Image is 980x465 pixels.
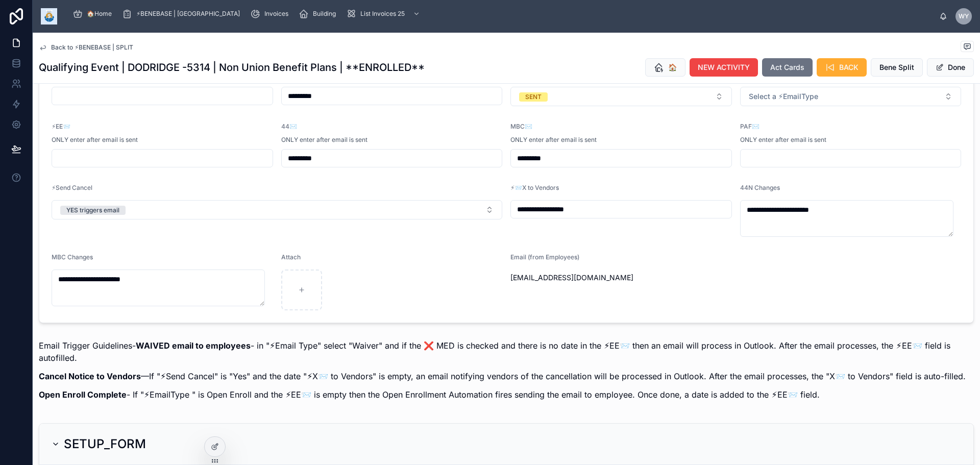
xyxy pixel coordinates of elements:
[281,136,367,144] span: ONLY enter after email is sent
[41,8,57,25] img: App logo
[69,5,119,23] a: 🏠Home
[690,58,758,77] button: NEW ACTIVITY
[39,388,974,401] p: - If "⚡EmailType " is Open Enroll and the ⚡EE📨 is empty then the Open Enrollment Automation fires...
[39,389,127,400] strong: Open Enroll Complete
[39,60,425,75] h1: Qualifying Event | DODRIDGE -5314 | Non Union Benefit Plans | **ENROLLED**
[51,43,133,52] span: Back to ⚡BENEBASE | SPLIT
[871,58,923,77] button: Bene Split
[360,10,405,18] span: List Invoices 25
[740,136,826,144] span: ONLY enter after email is sent
[839,62,859,72] span: BACK
[264,10,288,18] span: Invoices
[66,206,119,215] div: YES triggers email
[65,3,939,25] div: scrollable content
[136,10,240,18] span: ⚡BENEBASE | [GEOGRAPHIC_DATA]
[817,58,867,77] button: BACK
[959,12,969,20] span: WY
[52,123,70,130] span: ⚡EE📨
[52,253,93,261] span: MBC Changes
[64,436,146,452] h2: SETUP_FORM
[52,184,92,191] span: ⚡Send Cancel
[296,5,343,23] a: Building
[247,5,296,23] a: Invoices
[740,87,962,106] button: Select Button
[510,136,597,144] span: ONLY enter after email is sent
[281,253,301,261] span: Attach
[52,136,138,144] span: ONLY enter after email is sent
[525,92,542,102] div: SENT
[740,184,780,191] span: 44N Changes
[510,87,732,106] button: Select Button
[740,123,759,130] span: PAF✉️
[39,43,133,52] a: Back to ⚡BENEBASE | SPLIT
[749,91,819,102] span: Select a ⚡EmailType
[39,370,974,382] p: —If "⚡Send Cancel" is "Yes" and the date "⚡X📨 to Vendors" is empty, an email notifying vendors of...
[510,123,532,130] span: MBC✉️
[698,62,750,72] span: NEW ACTIVITY
[510,253,579,261] span: Email (from Employees)
[927,58,974,77] button: Done
[770,62,804,72] span: Act Cards
[281,123,297,130] span: 44✉️
[668,62,677,72] span: 🏠
[762,58,813,77] button: Act Cards
[39,371,141,381] strong: Cancel Notice to Vendors
[879,62,914,72] span: Bene Split
[52,200,502,219] button: Select Button
[645,58,685,77] button: 🏠
[313,10,336,18] span: Building
[136,340,251,351] strong: WAIVED email to employees
[39,339,974,364] p: Email Trigger Guidelines- - in "⚡Email Type" select "Waiver" and if the ❌ MED is checked and ther...
[510,273,808,283] span: [EMAIL_ADDRESS][DOMAIN_NAME]
[343,5,425,23] a: List Invoices 25
[119,5,247,23] a: ⚡BENEBASE | [GEOGRAPHIC_DATA]
[510,184,559,191] span: ⚡📨X to Vendors
[87,10,112,18] span: 🏠Home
